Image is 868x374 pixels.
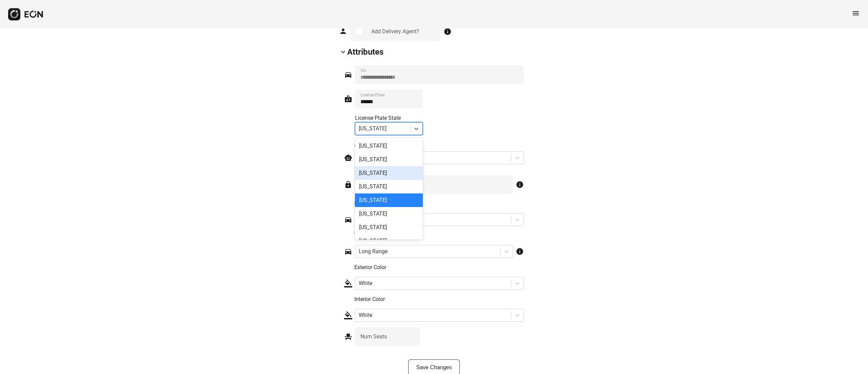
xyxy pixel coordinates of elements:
[344,279,352,287] span: format_color_fill
[344,247,352,256] span: directions_car
[360,333,387,341] label: Num Seats
[344,311,352,319] span: format_color_fill
[443,27,452,36] span: info
[339,48,347,56] span: keyboard_arrow_down
[339,27,347,35] span: person
[355,139,423,153] div: [US_STATE]
[344,95,352,103] span: badge
[344,154,352,162] span: smart_toy
[354,295,524,303] p: Interior Color
[344,216,352,224] span: directions_car
[355,221,423,234] div: [US_STATE]
[355,114,423,122] div: License Plate State
[355,166,423,180] div: [US_STATE]
[344,181,352,189] span: lock
[347,46,383,57] h2: Attributes
[852,9,860,17] span: menu
[355,153,423,166] div: [US_STATE]
[355,207,423,221] div: [US_STATE]
[344,71,352,79] span: directions_car
[355,234,423,248] div: [US_STATE]
[354,200,524,208] p: Model
[355,193,423,207] div: [US_STATE]
[371,27,419,36] div: Add Delivery Agent?
[355,180,423,193] div: [US_STATE]
[516,181,524,189] span: info
[354,263,524,272] p: Exterior Color
[354,231,524,240] p: Trim
[360,92,384,98] label: License Plate
[516,247,524,256] span: info
[344,333,352,341] span: event_seat
[354,141,524,149] p: Autopilot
